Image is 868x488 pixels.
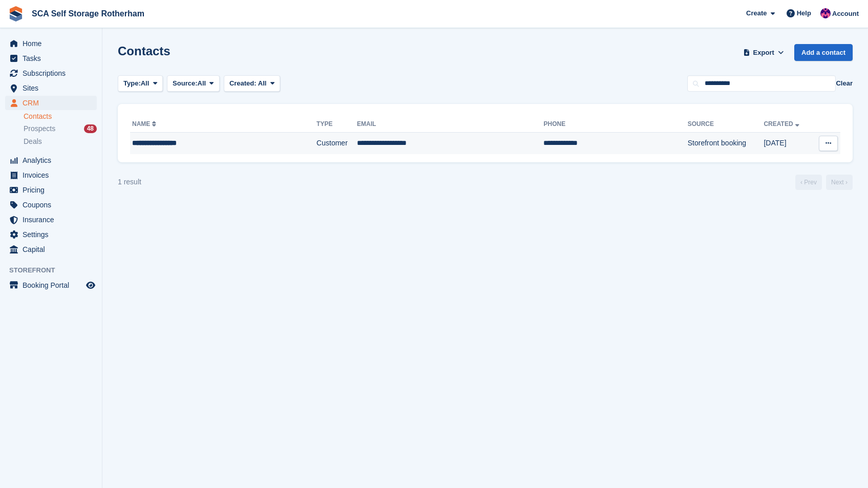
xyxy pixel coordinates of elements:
[28,5,149,22] a: SCA Self Storage Rotherham
[224,75,280,92] button: Created: All
[836,78,853,89] button: Clear
[24,123,97,134] a: Prospects 48
[5,96,97,110] a: menu
[118,44,171,58] h1: Contacts
[84,124,97,133] div: 48
[23,198,84,212] span: Coupons
[820,8,831,18] img: Sam Chapman
[746,8,767,18] span: Create
[5,198,97,212] a: menu
[753,48,774,58] span: Export
[23,183,84,197] span: Pricing
[741,44,786,61] button: Export
[23,36,84,51] span: Home
[24,112,97,121] a: Contacts
[24,136,97,147] a: Deals
[5,278,97,292] a: menu
[118,177,141,187] div: 1 result
[793,175,855,190] nav: Page
[23,66,84,80] span: Subscriptions
[316,133,357,154] td: Customer
[198,78,206,89] span: All
[23,213,84,227] span: Insurance
[826,175,853,190] a: Next
[24,124,55,134] span: Prospects
[167,75,220,92] button: Source: All
[9,265,102,275] span: Storefront
[688,116,764,133] th: Source
[23,168,84,182] span: Invoices
[5,66,97,80] a: menu
[764,120,801,128] a: Created
[5,153,97,167] a: menu
[794,44,853,61] a: Add a contact
[84,279,97,291] a: Preview store
[229,79,257,87] span: Created:
[123,78,141,89] span: Type:
[5,51,97,66] a: menu
[24,137,42,146] span: Deals
[23,242,84,257] span: Capital
[118,75,163,92] button: Type: All
[5,168,97,182] a: menu
[316,116,357,133] th: Type
[5,213,97,227] a: menu
[832,9,859,19] span: Account
[141,78,150,89] span: All
[23,227,84,242] span: Settings
[5,36,97,51] a: menu
[5,227,97,242] a: menu
[357,116,543,133] th: Email
[23,153,84,167] span: Analytics
[23,96,84,110] span: CRM
[132,120,158,128] a: Name
[764,133,812,154] td: [DATE]
[23,81,84,95] span: Sites
[688,133,764,154] td: Storefront booking
[258,79,267,87] span: All
[8,6,24,22] img: stora-icon-8386f47178a22dfd0bd8f6a31ec36ba5ce8667c1dd55bd0f319d3a0aa187defe.svg
[5,81,97,95] a: menu
[5,183,97,197] a: menu
[23,51,84,66] span: Tasks
[795,175,822,190] a: Previous
[543,116,687,133] th: Phone
[5,242,97,257] a: menu
[173,78,197,89] span: Source:
[23,278,84,292] span: Booking Portal
[797,8,811,18] span: Help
